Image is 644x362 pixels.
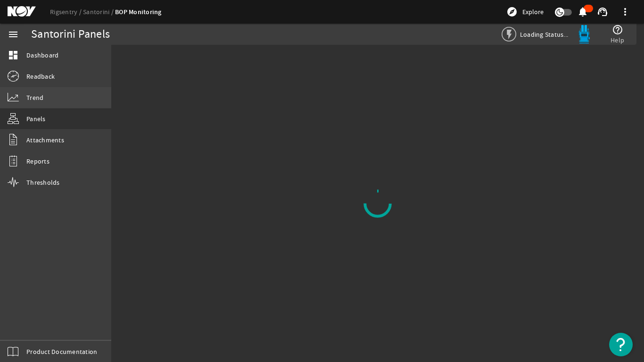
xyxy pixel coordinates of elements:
[8,29,19,40] mat-icon: menu
[577,6,588,17] mat-icon: notifications
[597,6,608,17] mat-icon: support_agent
[522,7,544,16] span: Explore
[26,135,64,145] span: Attachments
[612,24,623,35] mat-icon: help_outline
[26,72,55,81] span: Readback
[26,50,58,60] span: Dashboard
[575,25,594,44] img: Bluepod.svg
[50,8,83,16] a: Rigsentry
[614,0,636,23] button: more_vert
[506,6,518,17] mat-icon: explore
[31,30,110,39] div: Santorini Panels
[26,114,46,123] span: Panels
[520,30,568,39] span: Loading Status...
[8,49,19,61] mat-icon: dashboard
[503,4,547,19] button: Explore
[26,178,60,187] span: Thresholds
[26,347,97,356] span: Product Documentation
[609,333,633,356] button: Open Resource Center
[611,35,624,45] span: Help
[26,93,43,102] span: Trend
[26,156,50,166] span: Reports
[115,8,162,16] a: BOP Monitoring
[83,8,115,16] a: Santorini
